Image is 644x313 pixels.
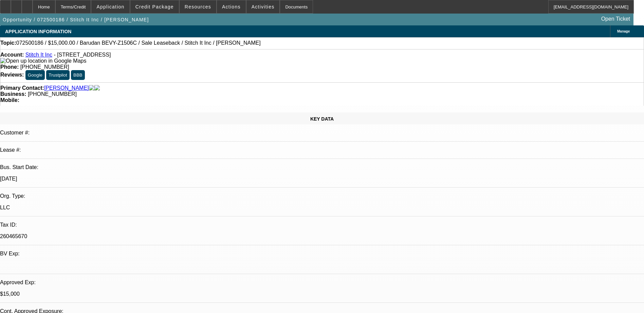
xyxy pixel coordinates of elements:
[96,4,124,9] span: Application
[54,52,111,58] span: - [STREET_ADDRESS]
[599,13,633,25] a: Open Ticket
[5,29,71,34] span: APPLICATION INFORMATION
[252,4,275,9] span: Activities
[217,0,246,13] button: Actions
[0,52,24,58] strong: Account:
[617,29,630,33] span: Manage
[0,58,86,64] a: View Google Maps
[20,64,69,70] span: [PHONE_NUMBER]
[0,85,44,91] strong: Primary Contact:
[0,40,16,46] strong: Topic:
[185,4,211,9] span: Resources
[71,70,85,80] button: BBB
[28,91,77,97] span: [PHONE_NUMBER]
[135,4,174,9] span: Credit Package
[180,0,216,13] button: Resources
[91,0,129,13] button: Application
[310,116,334,122] span: KEY DATA
[25,70,45,80] button: Google
[0,72,24,78] strong: Reviews:
[0,91,26,97] strong: Business:
[94,85,100,91] img: linkedin-icon.png
[0,64,19,70] strong: Phone:
[130,0,179,13] button: Credit Package
[0,58,86,64] img: Open up location in Google Maps
[89,85,94,91] img: facebook-icon.png
[25,52,52,58] a: Stitch It Inc
[46,70,69,80] button: Trustpilot
[0,97,19,103] strong: Mobile:
[16,40,261,46] span: 072500186 / $15,000.00 / Barudan BEVY-Z1506C / Sale Leaseback / Stitch It Inc / [PERSON_NAME]
[246,0,280,13] button: Activities
[3,17,149,22] span: Opportunity / 072500186 / Stitch It Inc / [PERSON_NAME]
[222,4,241,9] span: Actions
[44,85,89,91] a: [PERSON_NAME]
